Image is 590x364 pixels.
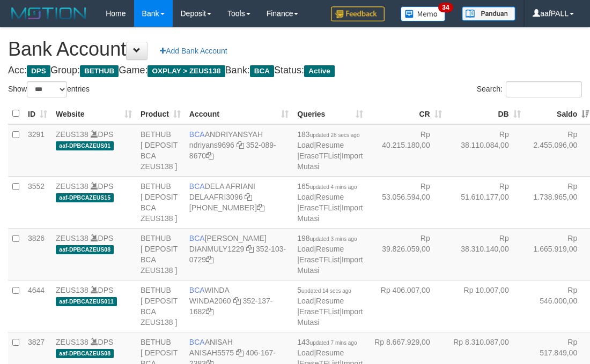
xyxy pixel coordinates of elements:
a: Copy WINDA2060 to clipboard [233,297,241,305]
span: aaf-DPBCAZEUS01 [56,141,114,150]
a: Copy ndriyans9696 to clipboard [237,141,244,149]
a: Copy 3520898670 to clipboard [206,151,213,160]
a: Copy DIANMULY1229 to clipboard [246,245,254,253]
a: Copy ANISAH5575 to clipboard [236,348,244,357]
td: 3552 [24,176,51,228]
a: EraseTFList [299,151,340,160]
td: Rp 40.215.180,00 [367,124,446,177]
td: [PERSON_NAME] 352-103-0729 [185,228,293,280]
span: BCA [189,234,205,242]
span: 183 [297,130,359,139]
a: Resume [316,141,344,149]
a: Load [297,348,314,357]
a: Import Mutasi [297,255,363,275]
span: BCA [189,286,204,294]
h1: Bank Account [8,39,582,60]
span: | | | [297,130,363,171]
span: 34 [438,3,453,12]
td: Rp 406.007,00 [367,280,446,332]
a: WINDA2060 [189,297,231,305]
td: DPS [51,280,136,332]
h4: Acc: Group: Game: Bank: Status: [8,65,582,76]
img: Feedback.jpg [331,6,385,21]
span: BCA [189,338,205,346]
td: Rp 38.110.084,00 [446,124,525,177]
span: aaf-DPBCAZEUS15 [56,193,114,202]
a: Copy 8692458639 to clipboard [257,203,264,212]
a: DIANMULY1229 [189,245,244,253]
td: Rp 39.826.059,00 [367,228,446,280]
a: Resume [316,245,344,253]
td: DPS [51,228,136,280]
span: updated 3 mins ago [310,236,357,242]
td: Rp 38.310.140,00 [446,228,525,280]
img: MOTION_logo.png [8,5,90,21]
a: EraseTFList [299,255,340,264]
span: aaf-DPBCAZEUS08 [56,349,114,358]
a: ZEUS138 [56,130,88,139]
th: Website: activate to sort column ascending [51,103,136,124]
a: ZEUS138 [56,286,88,294]
span: DPS [27,65,50,77]
a: Load [297,193,314,201]
a: Resume [316,193,344,201]
span: Active [304,65,335,77]
a: Copy 3521030729 to clipboard [206,255,213,264]
td: Rp 10.007,00 [446,280,525,332]
span: BETHUB [80,65,119,77]
a: ZEUS138 [56,234,88,242]
span: | | | [297,234,363,275]
span: aaf-DPBCAZEUS08 [56,245,114,254]
th: ID: activate to sort column ascending [24,103,51,124]
a: Import Mutasi [297,307,363,327]
a: Copy DELAAFRI3096 to clipboard [245,193,252,201]
span: BCA [189,182,205,191]
span: updated 28 secs ago [310,132,360,138]
a: Resume [316,348,344,357]
span: updated 14 secs ago [301,288,351,294]
img: Button%20Memo.svg [401,6,446,21]
a: EraseTFList [299,203,340,212]
a: Resume [316,297,344,305]
span: | | | [297,182,363,223]
td: BETHUB [ DEPOSIT BCA ZEUS138 ] [136,280,185,332]
span: 143 [297,338,357,346]
span: BCA [250,65,274,77]
select: Showentries [27,81,67,97]
img: panduan.png [462,6,515,21]
th: CR: activate to sort column ascending [367,103,446,124]
span: BCA [189,130,205,139]
td: Rp 51.610.177,00 [446,176,525,228]
th: Queries: activate to sort column ascending [293,103,367,124]
a: ZEUS138 [56,338,88,346]
input: Search: [506,81,582,97]
td: BETHUB [ DEPOSIT BCA ZEUS138 ] [136,176,185,228]
td: BETHUB [ DEPOSIT BCA ZEUS138 ] [136,228,185,280]
td: DPS [51,176,136,228]
label: Search: [477,81,582,97]
td: BETHUB [ DEPOSIT BCA ZEUS138 ] [136,124,185,177]
a: ZEUS138 [56,182,88,191]
th: Account: activate to sort column ascending [185,103,293,124]
a: Copy 3521371682 to clipboard [206,307,213,316]
a: ndriyans9696 [189,141,234,149]
a: EraseTFList [299,307,340,316]
span: 165 [297,182,357,191]
td: 4644 [24,280,51,332]
a: ANISAH5575 [189,348,234,357]
span: aaf-DPBCAZEUS011 [56,297,117,306]
td: 3291 [24,124,51,177]
td: DPS [51,124,136,177]
span: OXPLAY > ZEUS138 [147,65,225,77]
td: Rp 53.056.594,00 [367,176,446,228]
td: WINDA 352-137-1682 [185,280,293,332]
td: 3826 [24,228,51,280]
a: Import Mutasi [297,203,363,223]
label: Show entries [8,81,90,97]
a: Load [297,297,314,305]
a: Import Mutasi [297,151,363,171]
span: 5 [297,286,351,294]
span: updated 7 mins ago [310,340,357,346]
a: Load [297,245,314,253]
a: DELAAFRI3096 [189,193,243,201]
